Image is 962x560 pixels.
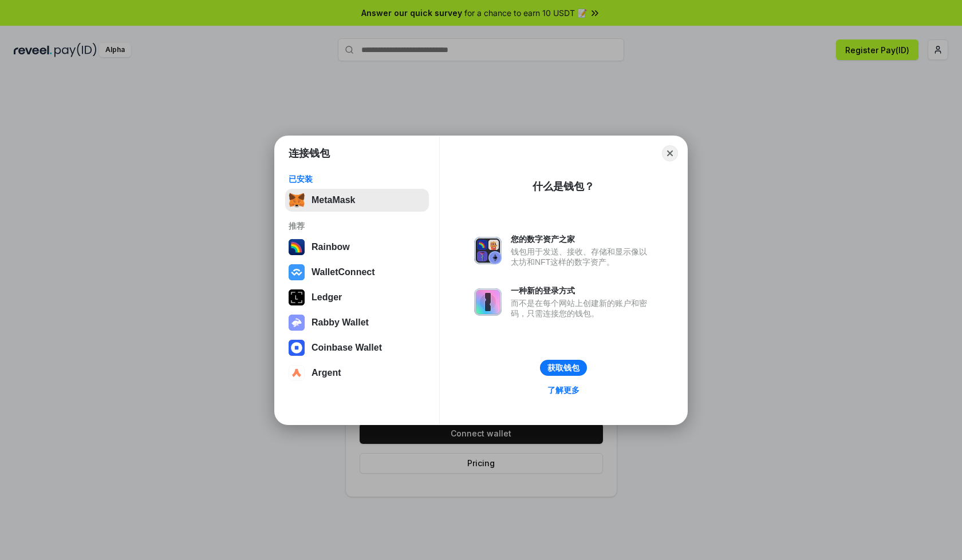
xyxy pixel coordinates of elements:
[312,343,382,353] div: Coinbase Wallet
[312,292,342,303] div: Ledger
[662,145,678,161] button: Close
[285,336,429,359] button: Coinbase Wallet
[285,286,429,309] button: Ledger
[285,261,429,284] button: WalletConnect
[289,340,305,356] img: svg+xml,%3Csvg%20width%3D%2228%22%20height%3D%2228%22%20viewBox%3D%220%200%2028%2028%22%20fill%3D...
[289,289,305,305] img: svg+xml,%3Csvg%20xmlns%3D%22http%3A%2F%2Fwww.w3.org%2F2000%2Fsvg%22%20width%3D%2228%22%20height%3...
[289,264,305,280] img: svg+xml,%3Csvg%20width%3D%2228%22%20height%3D%2228%22%20viewBox%3D%220%200%2028%2028%22%20fill%3D...
[289,221,425,231] div: 推荐
[511,234,653,244] div: 您的数字资产之家
[312,267,375,277] div: WalletConnect
[289,365,305,381] img: svg+xml,%3Csvg%20width%3D%2228%22%20height%3D%2228%22%20viewBox%3D%220%200%2028%2028%22%20fill%3D...
[533,180,594,193] div: 什么是钱包？
[474,237,502,264] img: svg+xml,%3Csvg%20xmlns%3D%22http%3A%2F%2Fwww.w3.org%2F2000%2Fsvg%22%20fill%3D%22none%22%20viewBox...
[285,236,429,259] button: Rainbow
[289,192,305,208] img: svg+xml,%3Csvg%20fill%3D%22none%22%20height%3D%2233%22%20viewBox%3D%220%200%2035%2033%22%20width%...
[474,288,502,316] img: svg+xml,%3Csvg%20xmlns%3D%22http%3A%2F%2Fwww.w3.org%2F2000%2Fsvg%22%20fill%3D%22none%22%20viewBox...
[289,315,305,331] img: svg+xml,%3Csvg%20xmlns%3D%22http%3A%2F%2Fwww.w3.org%2F2000%2Fsvg%22%20fill%3D%22none%22%20viewBox...
[511,247,653,267] div: 钱包用于发送、接收、存储和显示像以太坊和NFT这样的数字资产。
[540,360,587,376] button: 获取钱包
[285,362,429,384] button: Argent
[547,363,579,373] div: 获取钱包
[511,285,653,296] div: 一种新的登录方式
[289,174,425,184] div: 已安装
[289,146,330,160] h1: 连接钱包
[547,385,579,395] div: 了解更多
[312,242,350,252] div: Rainbow
[312,368,341,378] div: Argent
[511,298,653,319] div: 而不是在每个网站上创建新的账户和密码，只需连接您的钱包。
[289,239,305,255] img: svg+xml,%3Csvg%20width%3D%22120%22%20height%3D%22120%22%20viewBox%3D%220%200%20120%20120%22%20fil...
[285,189,429,212] button: MetaMask
[541,383,586,398] a: 了解更多
[285,311,429,334] button: Rabby Wallet
[312,317,369,328] div: Rabby Wallet
[312,195,355,205] div: MetaMask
